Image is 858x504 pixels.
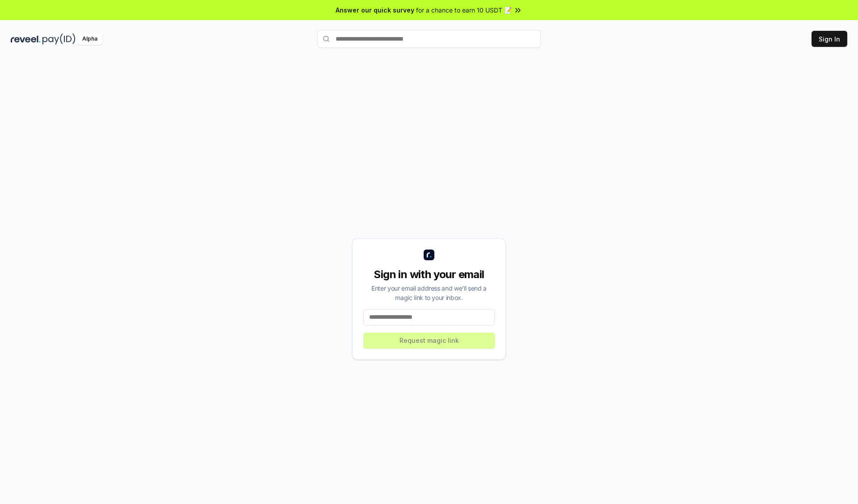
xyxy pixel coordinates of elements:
div: Sign in with your email [363,267,495,282]
div: Alpha [77,33,102,45]
img: logo_small [424,250,434,260]
span: Answer our quick survey [336,5,414,15]
img: reveel_dark [11,33,41,45]
button: Sign In [812,31,847,47]
img: pay_id [42,33,76,45]
span: for a chance to earn 10 USDT 📝 [416,5,512,15]
div: Enter your email address and we’ll send a magic link to your inbox. [363,283,495,302]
